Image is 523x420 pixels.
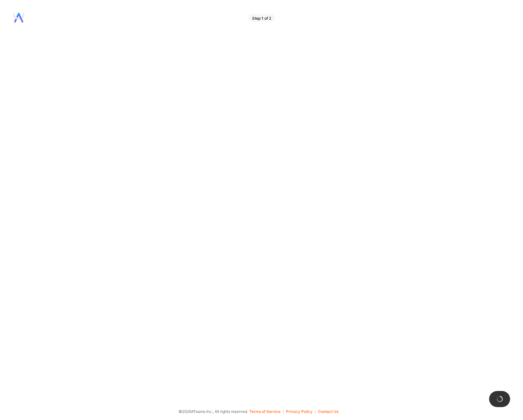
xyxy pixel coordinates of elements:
img: loading [497,396,503,402]
button: Contact Us [318,409,338,414]
button: Terms of Service [249,409,283,414]
span: © 2025 ATeams Inc., All rights reserved. [179,408,248,415]
button: Privacy Policy [286,409,315,414]
div: Step 1 of 2 [248,14,275,22]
